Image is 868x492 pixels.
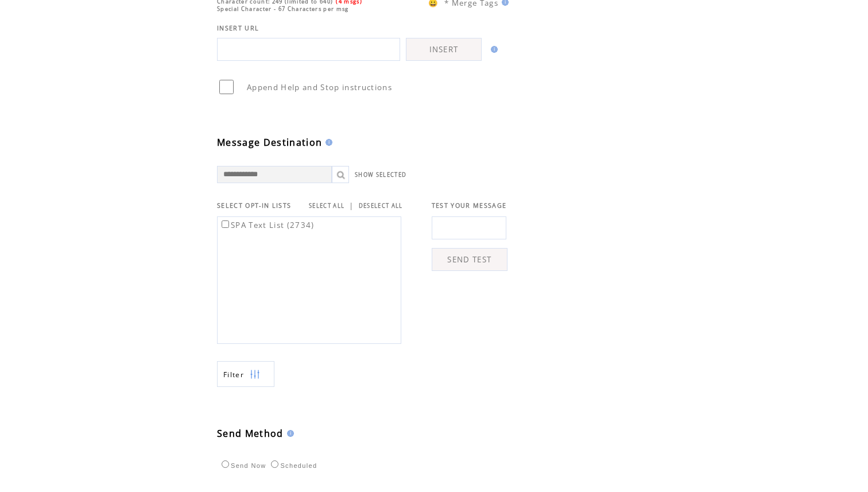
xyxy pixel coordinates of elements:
img: help.gif [284,430,294,437]
a: SEND TEST [432,248,507,271]
a: Filter [217,361,274,387]
span: INSERT URL [217,24,259,32]
input: SPA Text List (2734) [222,220,229,228]
label: SPA Text List (2734) [219,220,315,230]
span: Show filters [223,370,244,379]
label: Send Now [219,462,266,469]
img: help.gif [322,139,332,146]
a: INSERT [406,38,482,61]
a: DESELECT ALL [359,202,403,210]
span: Message Destination [217,136,322,149]
span: | [349,200,354,211]
span: Send Method [217,427,284,440]
span: Append Help and Stop instructions [247,82,392,92]
input: Send Now [222,460,229,468]
span: Special Character - 67 Characters per msg [217,5,349,13]
a: SELECT ALL [309,202,344,210]
a: SHOW SELECTED [355,171,406,179]
img: filters.png [250,362,260,388]
label: Scheduled [268,462,317,469]
span: SELECT OPT-IN LISTS [217,202,291,210]
span: TEST YOUR MESSAGE [432,202,507,210]
img: help.gif [487,46,498,53]
input: Scheduled [271,460,278,468]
